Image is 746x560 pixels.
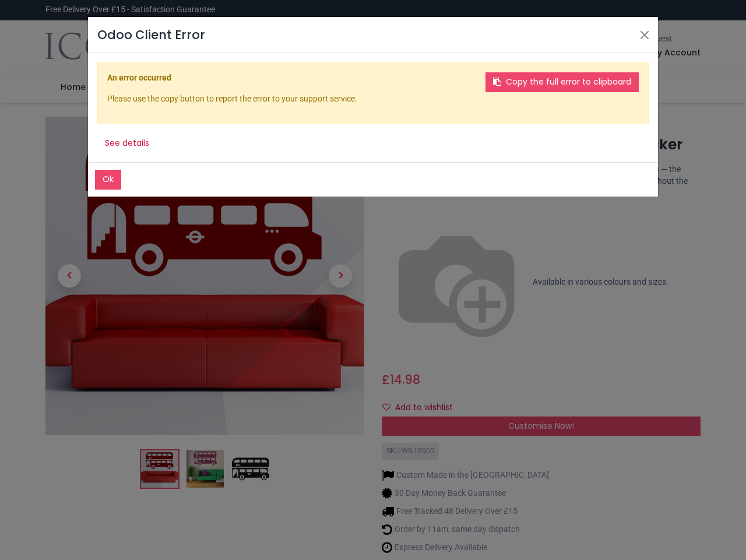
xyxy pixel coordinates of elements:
button: See details [97,134,157,153]
b: An error occurred [107,73,171,82]
p: Please use the copy button to report the error to your support service. [107,93,639,105]
button: Copy the full error to clipboard [485,72,639,92]
h4: Odoo Client Error [97,26,205,43]
button: Ok [95,170,121,190]
button: Close [636,26,653,44]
